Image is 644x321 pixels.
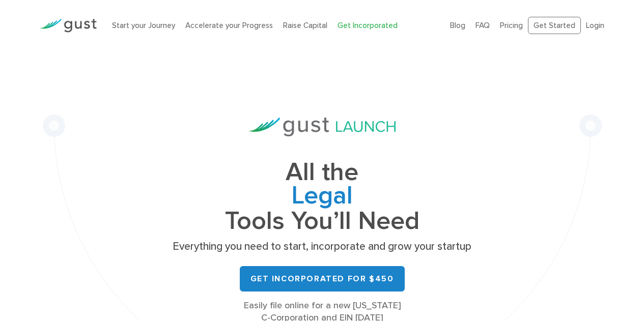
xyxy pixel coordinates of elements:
a: Get Incorporated [338,21,398,30]
p: Everything you need to start, incorporate and grow your startup [170,240,475,254]
a: Accelerate your Progress [185,21,273,30]
span: Legal [170,184,475,210]
a: Pricing [500,21,523,30]
a: Get Incorporated for $450 [240,266,405,291]
img: Gust Logo [40,19,97,33]
a: Get Started [528,17,581,35]
a: Start your Journey [112,21,175,30]
a: Login [586,21,604,30]
a: FAQ [475,21,490,30]
a: Blog [450,21,465,30]
a: Raise Capital [283,21,327,30]
h1: All the Tools You’ll Need [170,161,475,232]
img: Gust Launch Logo [249,118,396,136]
